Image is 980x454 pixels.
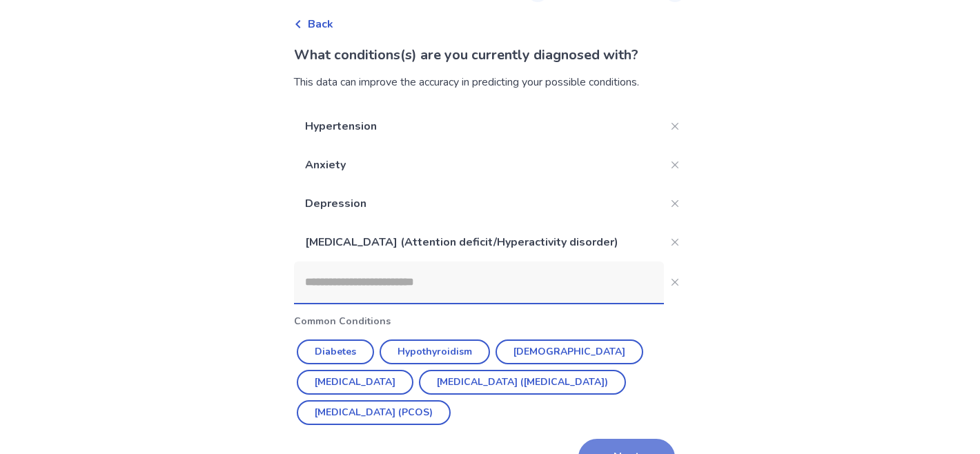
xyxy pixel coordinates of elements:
[664,115,686,137] button: Close
[297,370,413,395] button: [MEDICAL_DATA]
[308,16,333,32] span: Back
[664,231,686,253] button: Close
[294,74,686,90] div: This data can improve the accuracy in predicting your possible conditions.
[419,370,626,395] button: [MEDICAL_DATA] ([MEDICAL_DATA])
[294,261,664,303] input: Close
[294,146,664,184] p: Anxiety
[664,271,686,293] button: Close
[297,400,451,425] button: [MEDICAL_DATA] (PCOS)
[294,314,686,328] p: Common Conditions
[294,223,664,261] p: [MEDICAL_DATA] (Attention deficit/Hyperactivity disorder)
[664,193,686,215] button: Close
[664,154,686,176] button: Close
[496,339,643,364] button: [DEMOGRAPHIC_DATA]
[380,339,490,364] button: Hypothyroidism
[294,107,664,146] p: Hypertension
[297,339,374,364] button: Diabetes
[294,184,664,223] p: Depression
[294,45,686,66] p: What conditions(s) are you currently diagnosed with?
